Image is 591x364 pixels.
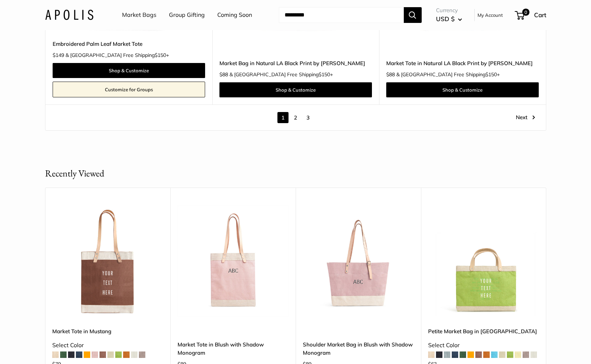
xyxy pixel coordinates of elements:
[428,205,539,316] a: Petite Market Bag in ChartreusePetite Market Bag in Chartreuse
[436,13,462,25] button: USD $
[52,205,163,316] img: Market Tote in Mustang
[516,112,535,123] a: Next
[52,327,163,335] a: Market Tote in Mustang
[290,112,301,123] a: 2
[219,71,228,78] span: $88
[219,82,372,97] a: Shop & Customize
[122,10,156,20] a: Market Bags
[303,205,414,316] a: Shoulder Market Bag in Blush with Shadow MonogramShoulder Market Bag in Blush with Shadow Monogram
[515,9,546,21] a: 0 Cart
[303,205,414,316] img: Shoulder Market Bag in Blush with Shadow Monogram
[277,112,289,123] span: 1
[428,205,539,316] img: Petite Market Bag in Chartreuse
[53,82,205,97] a: Customize for Groups
[428,340,539,351] div: Select Color
[522,9,529,16] span: 0
[534,11,546,19] span: Cart
[178,205,289,316] a: Market Tote in Blush with Shadow MonogramMarket Tote in Blush with Shadow Monogram
[302,112,314,123] a: 3
[303,340,414,357] a: Shoulder Market Bag in Blush with Shadow Monogram
[217,10,252,20] a: Coming Soon
[229,72,333,77] span: & [GEOGRAPHIC_DATA] Free Shipping +
[178,205,289,316] img: Market Tote in Blush with Shadow Monogram
[386,59,539,67] a: Market Tote in Natural LA Black Print by [PERSON_NAME]
[428,327,539,335] a: Petite Market Bag in [GEOGRAPHIC_DATA]
[53,63,205,78] a: Shop & Customize
[436,15,455,23] span: USD $
[66,53,169,58] span: & [GEOGRAPHIC_DATA] Free Shipping +
[404,7,422,23] button: Search
[45,166,104,180] h2: Recently Viewed
[169,10,205,20] a: Group Gifting
[53,40,205,48] a: Embroidered Palm Leaf Market Tote
[178,340,289,357] a: Market Tote in Blush with Shadow Monogram
[155,52,166,58] span: $150
[52,205,163,316] a: Market Tote in MustangMarket Tote in Mustang
[319,71,330,78] span: $150
[279,7,404,23] input: Search...
[436,5,462,15] span: Currency
[386,71,395,78] span: $88
[219,59,372,67] a: Market Bag in Natural LA Black Print by [PERSON_NAME]
[386,82,539,97] a: Shop & Customize
[45,10,93,20] img: Apolis
[396,72,500,77] span: & [GEOGRAPHIC_DATA] Free Shipping +
[485,71,497,78] span: $150
[52,340,163,351] div: Select Color
[53,52,64,58] span: $149
[478,11,503,19] a: My Account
